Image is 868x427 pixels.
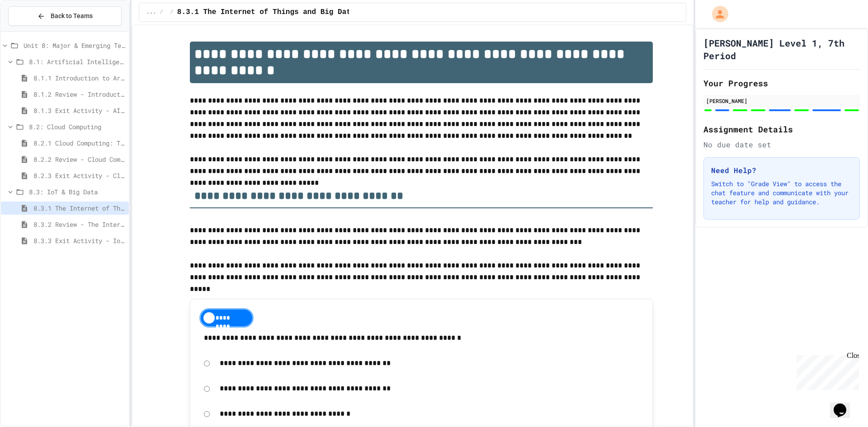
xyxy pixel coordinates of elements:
[33,89,125,99] span: 8.1.2 Review - Introduction to Artificial Intelligence
[830,391,859,418] iframe: chat widget
[33,220,125,229] span: 8.3.2 Review - The Internet of Things and Big Data
[29,187,125,197] span: 8.3: IoT & Big Data
[170,9,174,16] span: /
[33,171,125,180] span: 8.2.3 Exit Activity - Cloud Service Detective
[160,9,163,16] span: /
[29,122,125,131] span: 8.2: Cloud Computing
[711,179,852,206] p: Switch to "Grade View" to access the chat feature and communicate with your teacher for help and ...
[33,106,125,115] span: 8.1.3 Exit Activity - AI Detective
[51,11,93,21] span: Back to Teams
[33,236,125,245] span: 8.3.3 Exit Activity - IoT Data Detective Challenge
[706,97,857,105] div: [PERSON_NAME]
[703,4,731,24] div: My Account
[793,352,859,390] iframe: chat widget
[177,7,481,18] span: 8.3.1 The Internet of Things and Big Data: Our Connected Digital World
[711,165,852,176] h3: Need Help?
[33,203,125,213] span: 8.3.1 The Internet of Things and Big Data: Our Connected Digital World
[29,57,125,66] span: 8.1: Artificial Intelligence Basics
[703,77,860,89] h2: Your Progress
[703,139,860,150] div: No due date set
[146,9,156,16] span: ...
[24,41,125,50] span: Unit 8: Major & Emerging Technologies
[33,155,125,164] span: 8.2.2 Review - Cloud Computing
[33,138,125,148] span: 8.2.1 Cloud Computing: Transforming the Digital World
[703,37,860,62] h1: [PERSON_NAME] Level 1, 7th Period
[703,123,860,136] h2: Assignment Details
[33,73,125,83] span: 8.1.1 Introduction to Artificial Intelligence
[8,6,122,26] button: Back to Teams
[4,4,62,57] div: Chat with us now!Close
